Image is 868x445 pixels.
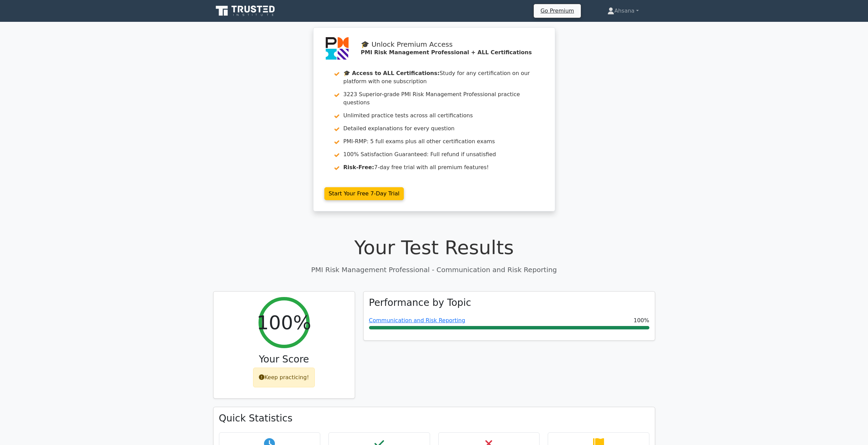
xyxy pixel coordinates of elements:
[253,368,315,387] div: Keep practicing!
[219,413,649,424] h3: Quick Statistics
[591,4,655,18] a: Ahsana
[324,187,404,200] a: Start Your Free 7-Day Trial
[634,316,649,325] span: 100%
[219,354,349,365] h3: Your Score
[256,311,311,334] h2: 100%
[369,297,471,309] h3: Performance by Topic
[369,317,465,324] a: Communication and Risk Reporting
[213,265,655,275] p: PMI Risk Management Professional - Communication and Risk Reporting
[536,6,578,15] a: Go Premium
[213,236,655,259] h1: Your Test Results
